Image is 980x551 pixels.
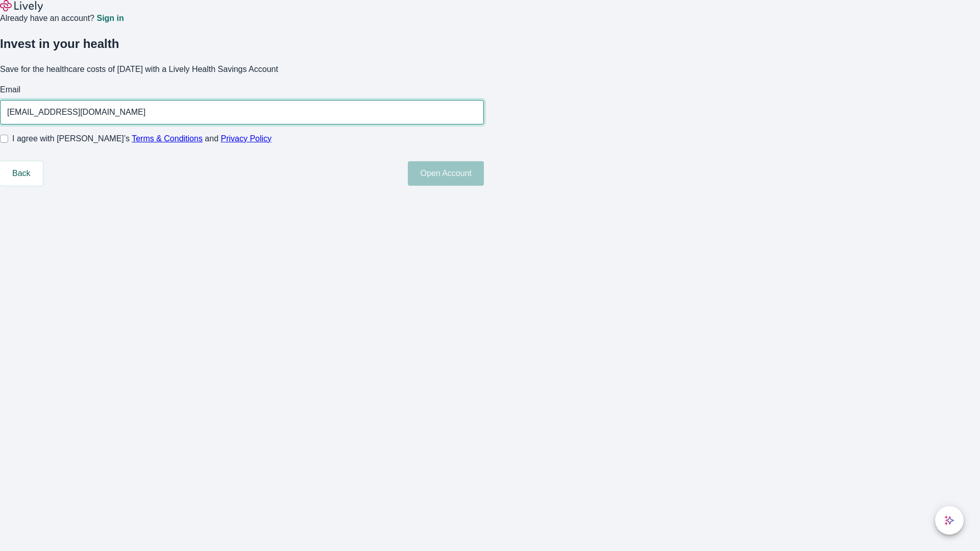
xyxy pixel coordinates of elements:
[12,133,272,145] span: I agree with [PERSON_NAME]’s and
[935,506,964,535] button: chat
[132,134,203,143] a: Terms & Conditions
[96,14,124,22] a: Sign in
[944,515,954,525] svg: Lively AI Assistant
[221,134,272,143] a: Privacy Policy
